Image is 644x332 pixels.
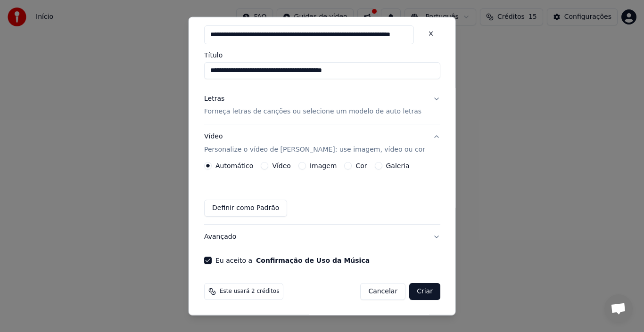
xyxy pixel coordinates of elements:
div: Letras [204,94,224,103]
label: Cor [355,162,367,169]
label: Automático [215,162,253,169]
label: Título [204,51,440,58]
button: Definir como Padrão [204,200,287,217]
button: Eu aceito a [256,257,370,264]
p: Forneça letras de canções ou selecione um modelo de auto letras [204,107,421,116]
button: Avançado [204,225,440,249]
label: Imagem [309,162,336,169]
label: Eu aceito a [215,257,370,264]
span: Este usará 2 créditos [220,288,279,295]
div: VídeoPersonalize o vídeo de [PERSON_NAME]: use imagem, vídeo ou cor [204,162,440,224]
button: LetrasForneça letras de canções ou selecione um modelo de auto letras [204,86,440,124]
p: Personalize o vídeo de [PERSON_NAME]: use imagem, vídeo ou cor [204,145,425,154]
button: Criar [409,283,440,300]
div: Vídeo [204,132,425,154]
label: Vídeo [272,162,291,169]
label: Galeria [386,162,409,169]
button: Cancelar [360,283,405,300]
button: VídeoPersonalize o vídeo de [PERSON_NAME]: use imagem, vídeo ou cor [204,124,440,162]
